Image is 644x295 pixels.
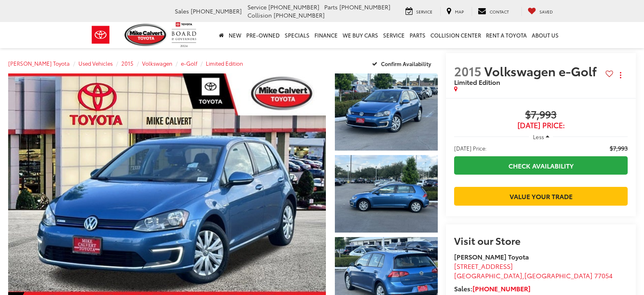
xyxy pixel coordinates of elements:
span: [PHONE_NUMBER] [274,11,325,19]
span: [DATE] Price: [454,121,628,129]
button: Actions [613,68,628,82]
a: Pre-Owned [244,22,282,48]
span: $7,993 [610,144,628,152]
span: , [454,271,613,280]
a: 2015 [121,60,134,67]
span: Contact [490,9,509,15]
a: WE BUY CARS [340,22,381,48]
a: Limited Edition [206,60,243,67]
span: [PHONE_NUMBER] [191,7,242,15]
a: Map [440,7,470,16]
a: Service [399,7,439,16]
a: [STREET_ADDRESS] [GEOGRAPHIC_DATA],[GEOGRAPHIC_DATA] 77054 [454,261,613,280]
span: $7,993 [454,109,628,121]
span: dropdown dots [620,72,621,78]
a: Specials [282,22,312,48]
span: Confirm Availability [381,60,431,67]
span: 77054 [594,271,613,280]
a: Home [216,22,226,48]
a: Rent a Toyota [484,22,529,48]
a: [PHONE_NUMBER] [472,284,530,293]
a: Volkswagen [142,60,172,67]
a: Finance [312,22,340,48]
span: Volkswagen e-Golf [484,62,599,80]
span: Less [533,133,544,140]
a: Parts [407,22,428,48]
span: Parts [324,3,338,11]
a: Used Vehicles [78,60,113,67]
a: Collision Center [428,22,484,48]
span: [GEOGRAPHIC_DATA] [524,271,593,280]
a: Expand Photo 2 [335,155,438,232]
a: Service [381,22,407,48]
span: Map [455,9,464,15]
span: [GEOGRAPHIC_DATA] [454,271,522,280]
img: Mike Calvert Toyota [125,24,168,46]
span: Service [416,9,432,15]
span: Saved [539,9,553,15]
a: Value Your Trade [454,187,628,205]
span: [PHONE_NUMBER] [339,3,390,11]
a: Contact [472,7,515,16]
img: Toyota [85,22,116,48]
a: About Us [529,22,561,48]
span: [PHONE_NUMBER] [268,3,319,11]
h2: Visit our Store [454,235,628,246]
a: Check Availability [454,156,628,175]
img: 2015 Volkswagen e-Golf Limited Edition [334,73,439,151]
span: [STREET_ADDRESS] [454,261,513,271]
a: Expand Photo 1 [335,73,438,151]
span: Service [247,3,267,11]
img: 2015 Volkswagen e-Golf Limited Edition [334,154,439,233]
a: My Saved Vehicles [521,7,559,16]
a: New [226,22,244,48]
span: [DATE] Price: [454,144,487,152]
span: 2015 [454,62,481,80]
span: Collision [247,11,272,19]
span: Limited Edition [454,77,500,87]
button: Confirm Availability [368,56,438,71]
strong: [PERSON_NAME] Toyota [454,252,529,261]
button: Less [529,129,553,144]
span: Sales [175,7,189,15]
a: [PERSON_NAME] Toyota [8,60,70,67]
strong: Sales: [454,284,530,293]
a: e-Golf [181,60,197,67]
